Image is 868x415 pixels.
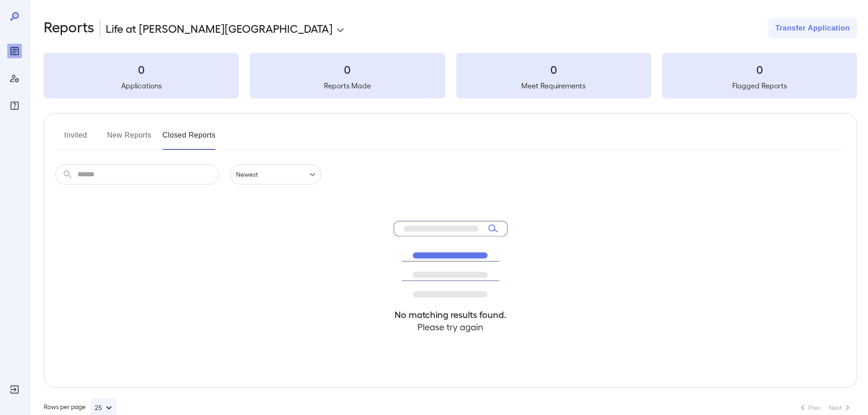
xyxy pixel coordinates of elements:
[7,98,22,113] div: FAQ
[106,21,333,36] p: Life at [PERSON_NAME][GEOGRAPHIC_DATA]
[394,308,508,321] h4: No matching results found.
[55,128,96,150] button: Invited
[662,80,857,91] h5: Flagged Reports
[793,400,857,415] nav: pagination navigation
[456,62,651,77] h3: 0
[456,80,651,91] h5: Meet Requirements
[250,62,445,77] h3: 0
[662,62,857,77] h3: 0
[768,18,857,38] button: Transfer Application
[250,80,445,91] h5: Reports Made
[230,164,321,184] div: Newest
[7,44,22,58] div: Reports
[163,128,216,150] button: Closed Reports
[44,18,94,38] h2: Reports
[394,321,508,333] h4: Please try again
[7,71,22,86] div: Manage Users
[44,62,239,77] h3: 0
[7,382,22,397] div: Log Out
[44,80,239,91] h5: Applications
[44,53,857,98] summary: 0Applications0Reports Made0Meet Requirements0Flagged Reports
[107,128,152,150] button: New Reports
